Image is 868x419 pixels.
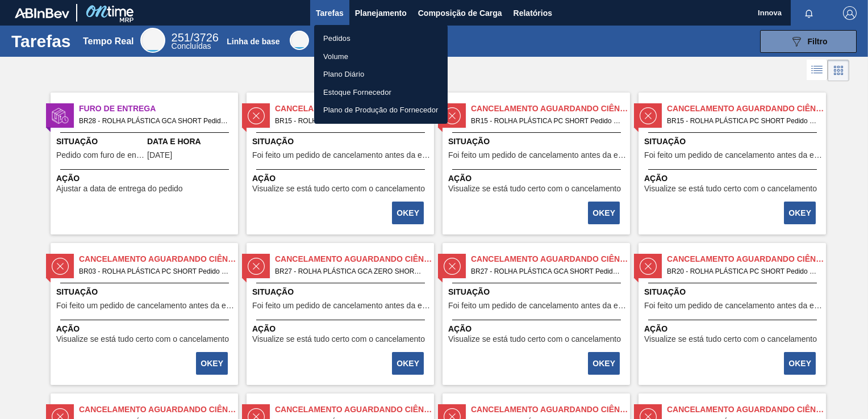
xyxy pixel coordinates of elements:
a: Estoque Fornecedor [314,83,448,102]
a: Plano Diário [314,65,448,83]
a: Volume [314,48,448,66]
a: Pedidos [314,30,448,48]
a: Plano de Produção do Fornecedor [314,101,448,119]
